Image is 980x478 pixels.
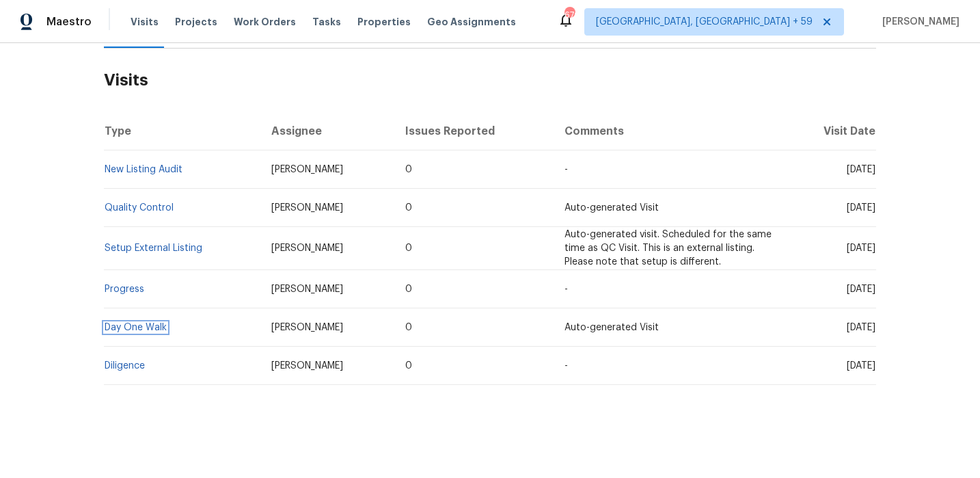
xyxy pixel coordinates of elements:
[271,284,343,294] span: [PERSON_NAME]
[847,323,875,332] span: [DATE]
[405,284,412,294] span: 0
[564,8,574,22] div: 676
[847,243,875,253] span: [DATE]
[271,165,343,174] span: [PERSON_NAME]
[564,323,659,332] span: Auto-generated Visit
[785,112,876,150] th: Visit Date
[877,15,959,29] span: [PERSON_NAME]
[271,361,343,371] span: [PERSON_NAME]
[271,323,343,332] span: [PERSON_NAME]
[104,49,876,112] h2: Visits
[394,112,554,150] th: Issues Reported
[271,203,343,213] span: [PERSON_NAME]
[105,203,174,213] a: Quality Control
[847,284,875,294] span: [DATE]
[271,243,343,253] span: [PERSON_NAME]
[234,15,296,29] span: Work Orders
[405,361,412,371] span: 0
[131,15,159,29] span: Visits
[405,243,412,253] span: 0
[312,17,341,27] span: Tasks
[105,243,202,253] a: Setup External Listing
[260,112,394,150] th: Assignee
[554,112,785,150] th: Comments
[46,15,92,29] span: Maestro
[564,361,568,371] span: -
[105,165,182,174] a: New Listing Audit
[427,15,516,29] span: Geo Assignments
[357,15,411,29] span: Properties
[405,323,412,332] span: 0
[564,284,568,294] span: -
[105,284,144,294] a: Progress
[564,230,772,267] span: Auto-generated visit. Scheduled for the same time as QC Visit. This is an external listing. Pleas...
[847,203,875,213] span: [DATE]
[105,361,145,371] a: Diligence
[847,361,875,371] span: [DATE]
[104,112,260,150] th: Type
[596,15,813,29] span: [GEOGRAPHIC_DATA], [GEOGRAPHIC_DATA] + 59
[405,165,412,174] span: 0
[175,15,217,29] span: Projects
[405,203,412,213] span: 0
[105,323,167,332] a: Day One Walk
[564,203,659,213] span: Auto-generated Visit
[847,165,875,174] span: [DATE]
[564,165,568,174] span: -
